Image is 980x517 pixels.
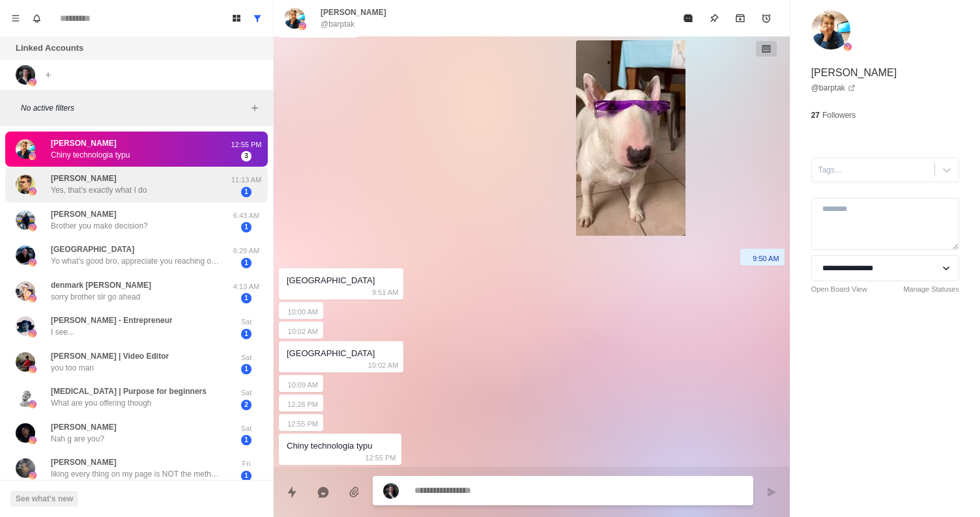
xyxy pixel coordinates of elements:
img: picture [16,458,35,478]
p: 4:13 AM [230,281,263,292]
span: 1 [241,258,252,268]
p: 12:28 PM [287,397,318,412]
button: Send message [758,479,785,505]
p: [PERSON_NAME] [51,421,117,433]
p: Sat [230,352,263,363]
p: Sat [230,316,263,328]
a: Open Board View [811,284,867,295]
p: 10:00 AM [288,305,318,319]
p: sorry brother slr go ahead [51,291,140,303]
button: Pin [701,5,727,31]
p: [PERSON_NAME] [51,456,117,468]
p: 10:02 AM [368,358,398,372]
p: [PERSON_NAME] [51,208,117,220]
p: 10:02 AM [288,324,318,339]
p: [PERSON_NAME] [811,65,897,81]
button: Notifications [26,8,47,29]
button: Archive [727,5,753,31]
p: 12:55 PM [365,451,396,465]
button: See what's new [10,491,78,507]
a: Manage Statuses [903,284,959,295]
img: picture [29,400,36,408]
p: 10:09 AM [288,378,318,392]
button: Add media [341,479,367,505]
img: picture [29,329,36,337]
img: picture [29,223,36,231]
span: 3 [241,151,252,161]
p: liking every thing on my page is NOT the method bro lool [51,468,220,480]
img: image [576,40,685,236]
img: picture [844,43,852,51]
p: Nah g are you? [51,433,104,445]
div: Chiny technologia typu [287,439,373,453]
button: Menu [5,8,26,29]
p: Sat [230,423,263,434]
p: 9:50 AM [753,251,779,266]
p: What are you offering though [51,397,152,409]
img: picture [29,78,36,86]
img: picture [29,471,36,479]
img: picture [16,352,35,372]
img: picture [29,152,36,160]
span: 1 [241,471,252,481]
p: 9:51 AM [372,285,398,300]
p: @barptak [321,18,354,30]
p: Followers [822,109,856,121]
img: picture [16,65,35,85]
p: 12:55 PM [230,139,263,150]
img: picture [16,175,35,194]
p: 27 [811,109,820,121]
a: @barptak [811,82,856,94]
p: 6:29 AM [230,245,263,257]
p: denmark [PERSON_NAME] [51,279,151,291]
span: 2 [241,400,252,410]
img: picture [16,139,35,159]
p: [GEOGRAPHIC_DATA] [51,244,134,255]
span: 1 [241,364,252,374]
button: Board View [226,8,247,29]
p: [PERSON_NAME] [51,173,117,184]
button: Add account [40,67,56,83]
img: picture [29,294,36,302]
p: Chiny technologia typu [51,149,130,161]
p: No active filters [21,102,247,114]
div: [GEOGRAPHIC_DATA] [287,273,375,288]
p: Yes, that’s exactly what I do [51,184,147,196]
button: Mark as read [675,5,701,31]
button: Add reminder [753,5,779,31]
img: picture [16,387,35,407]
img: picture [16,281,35,301]
button: Add filters [247,100,263,116]
img: picture [29,258,36,266]
img: picture [284,8,305,29]
span: 1 [241,187,252,197]
button: Quick replies [279,479,305,505]
button: Reply with AI [310,479,336,505]
span: 1 [241,435,252,445]
p: Linked Accounts [16,42,83,55]
button: Show all conversations [247,8,268,29]
p: 11:13 AM [230,175,263,186]
p: Fri [230,458,263,469]
p: I see... [51,326,74,338]
img: picture [298,22,306,30]
p: [PERSON_NAME] - Entrepreneur [51,314,173,326]
span: 1 [241,222,252,232]
span: 1 [241,293,252,303]
p: Brother you make decision? [51,220,148,232]
p: 12:55 PM [287,417,318,431]
p: 6:43 AM [230,210,263,221]
img: picture [29,436,36,444]
p: Yo what’s good bro, appreciate you reaching out. I’m a appointment setter [51,255,220,267]
img: picture [16,245,35,265]
img: picture [29,188,36,195]
p: [PERSON_NAME] | Video Editor [51,350,169,362]
img: picture [16,423,35,443]
span: 1 [241,329,252,339]
img: picture [16,210,35,230]
p: [PERSON_NAME] [51,137,117,149]
p: Sat [230,387,263,398]
img: picture [16,316,35,336]
img: picture [383,483,399,499]
p: [MEDICAL_DATA] | Purpose for beginners [51,385,207,397]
